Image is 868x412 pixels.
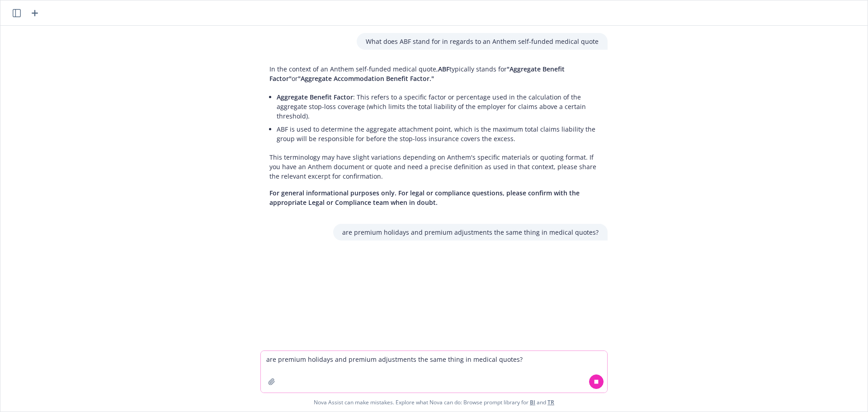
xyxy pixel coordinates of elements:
[366,37,599,46] p: What does ABF stand for in regards to an Anthem self-funded medical quote
[269,152,599,181] p: This terminology may have slight variations depending on Anthem's specific materials or quoting f...
[342,227,599,237] p: are premium holidays and premium adjustments the same thing in medical quotes?
[269,189,580,207] span: For general informational purposes only. For legal or compliance questions, please confirm with t...
[277,123,599,145] li: ABF is used to determine the aggregate attachment point, which is the maximum total claims liabil...
[4,393,864,412] span: Nova Assist can make mistakes. Explore what Nova can do: Browse prompt library for and
[277,93,353,101] span: Aggregate Benefit Factor
[530,398,535,406] a: BI
[298,74,434,83] span: "Aggregate Accommodation Benefit Factor."
[269,64,599,83] p: In the context of an Anthem self-funded medical quote, typically stands for or
[277,90,599,123] li: : This refers to a specific factor or percentage used in the calculation of the aggregate stop-lo...
[438,65,449,73] span: ABF
[547,398,554,406] a: TR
